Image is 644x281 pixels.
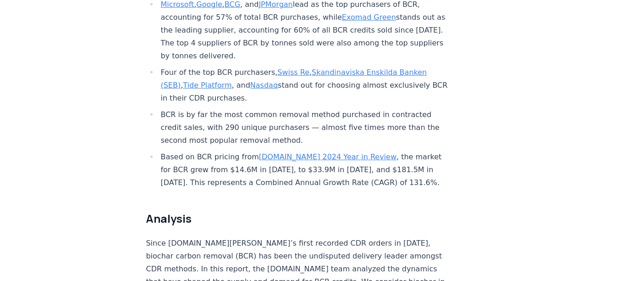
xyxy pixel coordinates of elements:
h2: Analysis [146,211,450,226]
li: BCR is by far the most common removal method purchased in contracted credit sales, with 290 uniqu... [158,108,450,147]
a: [DOMAIN_NAME] 2024 Year in Review [259,152,396,161]
li: Four of the top BCR purchasers, , , , and stand out for choosing almost exclusively BCR in their ... [158,66,450,105]
a: Tide Platform [183,81,231,90]
a: Swiss Re [277,68,309,77]
li: Based on BCR pricing from , the market for BCR grew from $14.6M in [DATE], to $33.9M in [DATE], a... [158,151,450,189]
a: Exomad Green [342,13,396,22]
a: Nasdaq [250,81,278,90]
